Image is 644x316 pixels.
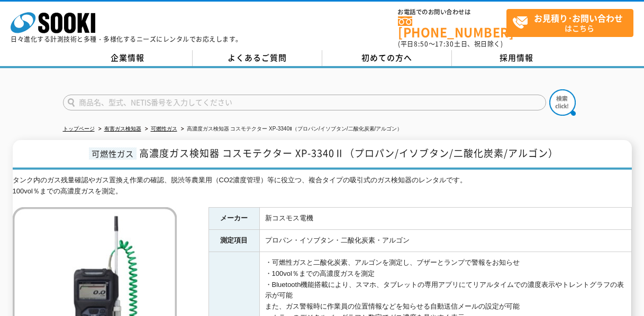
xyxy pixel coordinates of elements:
a: 企業情報 [63,50,193,66]
td: プロパン・イソブタン・二酸化炭素・アルゴン [259,230,631,252]
td: 新コスモス電機 [259,208,631,230]
input: 商品名、型式、NETIS番号を入力してください [63,95,546,110]
span: 8:50 [414,39,429,49]
a: 初めての方へ [322,50,452,66]
span: お電話でのお問い合わせは [398,9,506,15]
a: トップページ [63,126,95,132]
th: メーカー [208,208,259,230]
a: 可燃性ガス [151,126,177,132]
a: お見積り･お問い合わせはこちら [506,9,633,37]
a: 有害ガス検知器 [104,126,141,132]
th: 測定項目 [208,230,259,252]
a: [PHONE_NUMBER] [398,16,506,38]
span: 高濃度ガス検知器 コスモテクター XP-3340Ⅱ（プロパン/イソブタン/二酸化炭素/アルゴン） [139,146,558,160]
strong: お見積り･お問い合わせ [534,12,623,24]
span: (平日 ～ 土日、祝日除く) [398,39,503,49]
li: 高濃度ガス検知器 コスモテクター XP-3340Ⅱ（プロパン/イソブタン/二酸化炭素/アルゴン） [179,124,403,135]
a: よくあるご質問 [193,50,322,66]
span: 可燃性ガス [89,147,137,160]
p: 日々進化する計測技術と多種・多様化するニーズにレンタルでお応えします。 [11,36,242,42]
div: タンク内のガス残量確認やガス置換え作業の確認、脱渋等農業用（CO2濃度管理）等に役立つ、複合タイプの吸引式のガス検知器のレンタルです。 100vol％までの高濃度ガスを測定。 [13,175,632,197]
a: 採用情報 [452,50,582,66]
img: btn_search.png [549,89,576,116]
span: 初めての方へ [361,52,412,63]
span: はこちら [512,10,633,36]
span: 17:30 [435,39,454,49]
